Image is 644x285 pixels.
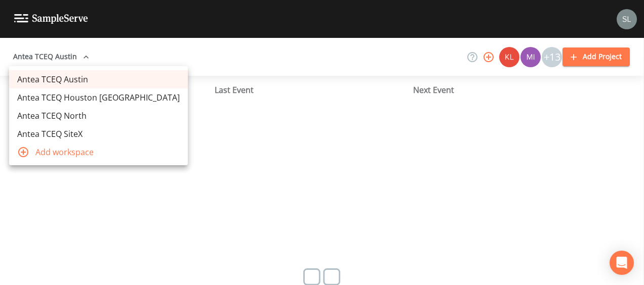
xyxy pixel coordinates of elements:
span: Add workspace [35,146,180,158]
a: Antea TCEQ SiteX [9,125,188,143]
a: Antea TCEQ Austin [9,70,188,88]
a: Antea TCEQ Houston [GEOGRAPHIC_DATA] [9,88,188,107]
a: Antea TCEQ North [9,107,188,125]
div: Open Intercom Messenger [610,251,634,275]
